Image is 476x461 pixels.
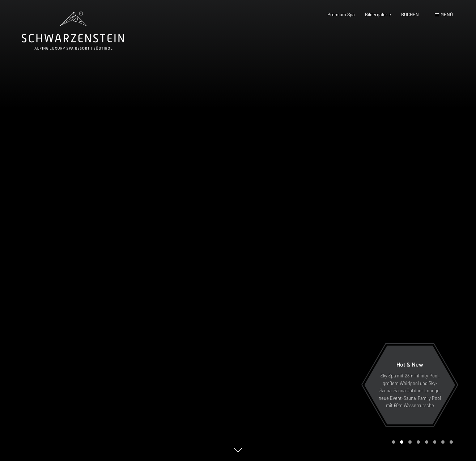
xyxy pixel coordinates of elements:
[408,440,412,444] div: Carousel Page 3
[364,345,456,425] a: Hot & New Sky Spa mit 23m Infinity Pool, großem Whirlpool und Sky-Sauna, Sauna Outdoor Lounge, ne...
[365,12,391,17] a: Bildergalerie
[401,12,419,17] a: BUCHEN
[392,440,395,444] div: Carousel Page 1
[425,440,428,444] div: Carousel Page 5
[327,12,355,17] a: Premium Spa
[400,440,403,444] div: Carousel Page 2 (Current Slide)
[378,372,441,409] p: Sky Spa mit 23m Infinity Pool, großem Whirlpool und Sky-Sauna, Sauna Outdoor Lounge, neue Event-S...
[433,440,437,444] div: Carousel Page 6
[441,440,445,444] div: Carousel Page 7
[396,361,423,368] span: Hot & New
[450,440,453,444] div: Carousel Page 8
[417,440,420,444] div: Carousel Page 4
[441,12,453,17] span: Menü
[390,440,453,444] div: Carousel Pagination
